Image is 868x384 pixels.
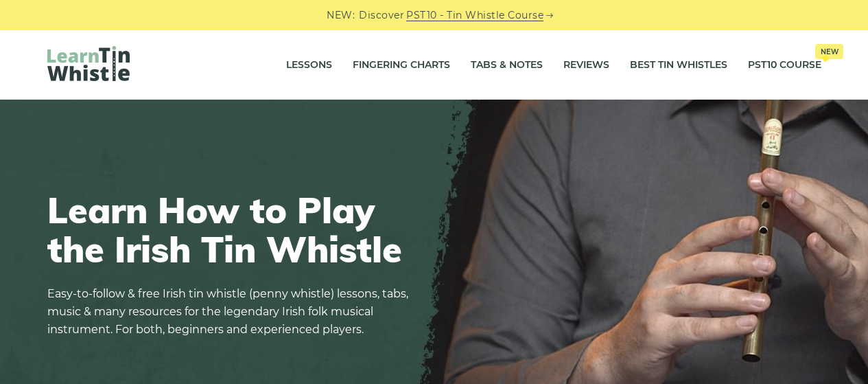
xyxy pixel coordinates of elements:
[47,190,418,269] h1: Learn How to Play the Irish Tin Whistle
[471,48,543,82] a: Tabs & Notes
[815,44,843,59] span: New
[47,285,418,339] p: Easy-to-follow & free Irish tin whistle (penny whistle) lessons, tabs, music & many resources for...
[353,48,450,82] a: Fingering Charts
[286,48,332,82] a: Lessons
[630,48,727,82] a: Best Tin Whistles
[563,48,609,82] a: Reviews
[47,46,130,81] img: LearnTinWhistle.com
[748,48,821,82] a: PST10 CourseNew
